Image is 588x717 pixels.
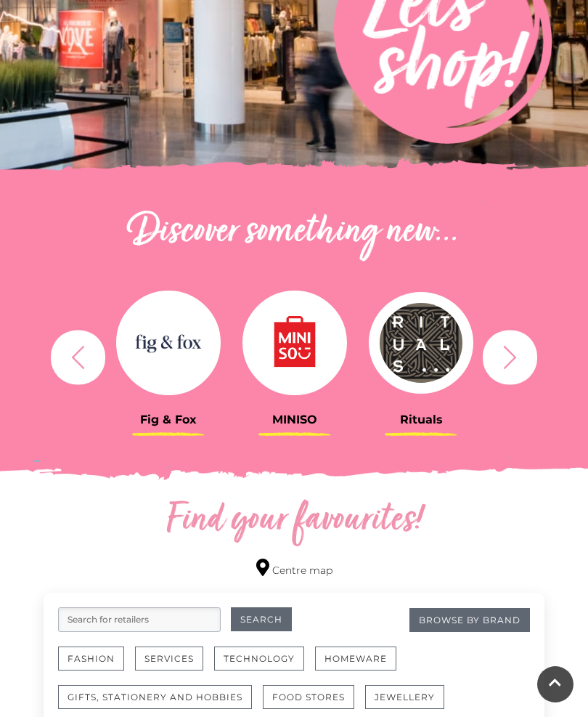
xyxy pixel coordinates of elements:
a: Services [135,647,214,685]
button: Gifts, Stationery and Hobbies [58,685,252,709]
a: Homeware [315,647,407,685]
button: Search [231,607,292,631]
a: Fashion [58,647,135,685]
button: Jewellery [365,685,444,709]
a: Technology [214,647,315,685]
a: Rituals [369,285,473,426]
h3: Fig & Fox [116,413,221,426]
h2: Find your favourites! [44,498,544,544]
a: MINISO [242,285,347,426]
a: Fig & Fox [116,285,221,426]
button: Services [135,647,203,671]
button: Fashion [58,647,124,671]
button: Food Stores [263,685,354,709]
a: Browse By Brand [409,608,530,632]
button: Homeware [315,647,396,671]
h2: Discover something new... [44,209,544,256]
input: Search for retailers [58,607,221,632]
button: Technology [214,647,304,671]
h3: MINISO [242,413,347,426]
h3: Rituals [369,413,473,426]
a: Centre map [256,559,332,578]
